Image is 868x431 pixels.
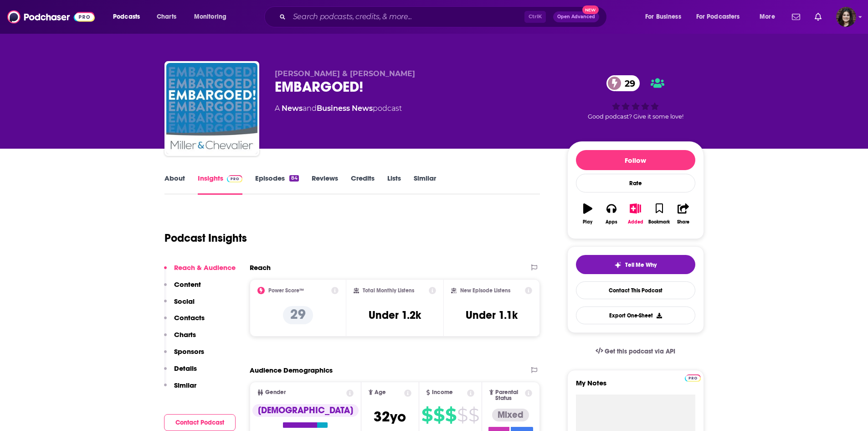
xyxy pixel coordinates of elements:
a: InsightsPodchaser Pro [198,174,243,195]
button: Details [164,364,197,381]
label: My Notes [576,379,695,395]
button: Social [164,297,195,314]
div: Added [628,219,643,225]
a: Lists [387,174,401,195]
button: Contacts [164,313,205,330]
div: Bookmark [648,219,670,225]
h1: Podcast Insights [164,231,247,245]
span: Tell Me Why [625,261,657,269]
span: Gender [265,389,286,395]
span: Income [432,389,453,395]
div: Share [677,219,689,225]
span: Charts [157,10,176,23]
span: and [303,104,317,113]
span: New [582,5,599,14]
span: Logged in as amandavpr [836,7,856,27]
button: Follow [576,150,695,170]
button: Bookmark [647,197,671,230]
a: Show notifications dropdown [788,9,804,25]
p: Content [174,280,201,289]
span: $ [457,408,467,422]
span: $ [445,408,456,422]
button: Play [576,197,600,230]
h2: New Episode Listens [460,287,510,294]
div: Mixed [492,409,529,421]
a: Show notifications dropdown [811,9,825,25]
h2: Power Score™ [268,287,304,294]
p: Sponsors [174,347,204,356]
button: Contact Podcast [164,414,236,431]
span: [PERSON_NAME] & [PERSON_NAME] [275,69,415,78]
span: Age [375,389,386,395]
h3: Under 1.2k [369,308,421,322]
a: Get this podcast via API [588,340,683,363]
button: Open AdvancedNew [553,11,599,22]
input: Search podcasts, credits, & more... [289,10,524,24]
p: Details [174,364,197,373]
button: Added [623,197,647,230]
span: $ [421,408,432,422]
span: Ctrl K [524,11,546,23]
p: Contacts [174,313,205,322]
button: open menu [690,10,753,24]
span: Podcasts [113,10,140,23]
button: open menu [639,10,693,24]
div: Apps [606,219,617,225]
button: open menu [188,10,238,24]
h3: Under 1.1k [466,308,518,322]
button: Reach & Audience [164,263,236,280]
h2: Reach [250,263,271,272]
p: 29 [283,306,313,324]
div: Search podcasts, credits, & more... [273,6,616,27]
button: Content [164,280,201,297]
img: Podchaser Pro [685,374,701,382]
a: Reviews [312,174,338,195]
button: Sponsors [164,347,204,364]
a: Pro website [685,373,701,382]
img: Podchaser - Follow, Share and Rate Podcasts [7,8,95,26]
div: Play [583,219,592,225]
button: Export One-Sheet [576,306,695,324]
h2: Audience Demographics [250,366,333,374]
span: For Podcasters [696,10,740,23]
a: Episodes84 [255,174,298,195]
span: Parental Status [495,389,524,401]
p: Charts [174,330,196,339]
a: Charts [151,10,182,24]
a: Contact This Podcast [576,281,695,299]
button: Charts [164,330,196,347]
a: Similar [414,174,436,195]
span: 29 [616,75,640,91]
p: Social [174,297,195,306]
button: open menu [753,10,786,24]
div: Rate [576,174,695,192]
button: Share [671,197,695,230]
a: News [282,104,303,113]
button: Apps [600,197,623,230]
div: 29Good podcast? Give it some love! [567,69,704,126]
span: More [760,10,775,23]
img: tell me why sparkle [614,261,621,269]
button: tell me why sparkleTell Me Why [576,255,695,274]
p: Reach & Audience [174,263,236,272]
h2: Total Monthly Listens [363,287,414,294]
a: 29 [606,75,640,91]
span: For Business [645,10,681,23]
div: 84 [289,175,298,182]
img: User Profile [836,7,856,27]
img: EMBARGOED! [166,63,257,154]
span: Monitoring [194,10,226,23]
p: Similar [174,381,196,389]
div: [DEMOGRAPHIC_DATA] [252,404,359,417]
span: $ [433,408,444,422]
img: Podchaser Pro [227,175,243,182]
div: A podcast [275,103,402,114]
a: About [164,174,185,195]
a: Credits [351,174,375,195]
a: Business News [317,104,373,113]
span: Get this podcast via API [605,348,675,355]
span: 32 yo [374,408,406,426]
span: Open Advanced [557,15,595,19]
